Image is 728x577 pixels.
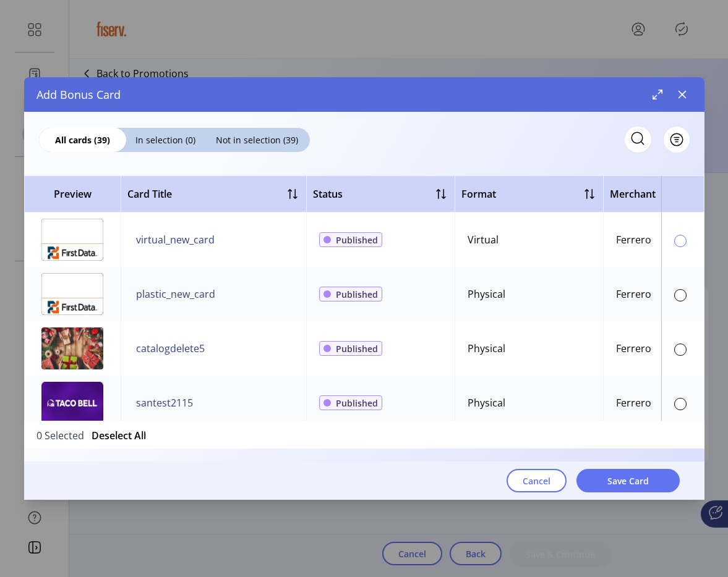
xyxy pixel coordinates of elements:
[523,474,550,487] span: Cancel
[41,273,103,315] img: preview
[576,469,680,492] button: Save Card
[41,219,103,261] img: preview
[134,393,195,413] button: santest2115
[136,341,205,356] span: catalogdelete5
[39,133,126,146] span: All cards (39)
[468,395,505,410] div: Physical
[136,395,193,410] span: santest2115
[336,397,378,410] span: Published
[36,428,84,441] span: 0 Selected
[205,128,310,152] div: Not in selection (39)
[126,128,205,152] div: In selection (0)
[468,232,499,247] div: Virtual
[127,187,172,201] span: Card Title
[31,187,114,201] span: Preview
[336,342,378,355] span: Published
[664,127,690,153] button: Filter Button
[92,428,146,443] button: Deselect All
[616,287,651,301] div: Ferrero
[41,382,103,424] img: preview
[336,234,378,246] span: Published
[616,341,651,356] div: Ferrero
[648,85,667,104] button: Maximize
[39,128,126,152] div: All cards (39)
[134,284,218,304] button: plastic_new_card
[336,288,378,301] span: Published
[41,327,103,369] img: preview
[468,341,505,356] div: Physical
[610,187,656,201] span: Merchant
[36,86,121,103] span: Add Bonus Card
[468,287,505,301] div: Physical
[134,230,217,250] button: virtual_new_card
[616,395,651,410] div: Ferrero
[607,474,649,487] span: Save Card
[616,232,651,247] div: Ferrero
[134,339,207,358] button: catalogdelete5
[313,187,343,201] div: Status
[136,287,215,301] span: plastic_new_card
[136,232,215,247] span: virtual_new_card
[461,187,496,201] span: Format
[126,133,205,146] span: In selection (0)
[507,469,567,492] button: Cancel
[205,133,310,146] span: Not in selection (39)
